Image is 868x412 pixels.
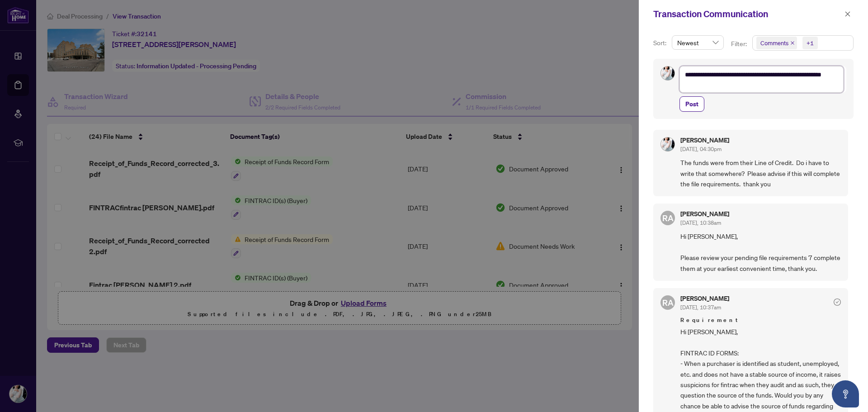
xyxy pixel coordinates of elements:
button: Post [679,96,704,112]
h5: [PERSON_NAME] [680,295,729,302]
span: close [790,41,795,45]
span: Requirement [680,316,841,325]
h5: [PERSON_NAME] [680,137,729,143]
p: Sort: [653,38,668,48]
img: Profile Icon [661,137,675,151]
img: Profile Icon [661,66,675,80]
span: Hi [PERSON_NAME], Please review your pending file requirements 7 complete them at your earliest c... [680,231,841,274]
span: Comments [760,38,788,47]
span: Newest [677,36,718,49]
span: RA [662,296,674,309]
span: The funds were from their Line of Credit. Do i have to write that somewhere? Please advise if thi... [680,157,841,189]
button: Open asap [832,380,859,407]
span: RA [662,212,674,224]
span: close [844,11,851,17]
h5: [PERSON_NAME] [680,211,729,217]
p: Filter: [731,39,748,49]
span: check-circle [834,298,841,306]
span: [DATE], 10:38am [680,219,721,226]
div: +1 [807,38,814,47]
div: Transaction Communication [653,7,842,21]
span: Comments [756,37,797,49]
span: Post [685,97,698,111]
span: [DATE], 10:37am [680,304,721,311]
span: [DATE], 04:30pm [680,146,722,152]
